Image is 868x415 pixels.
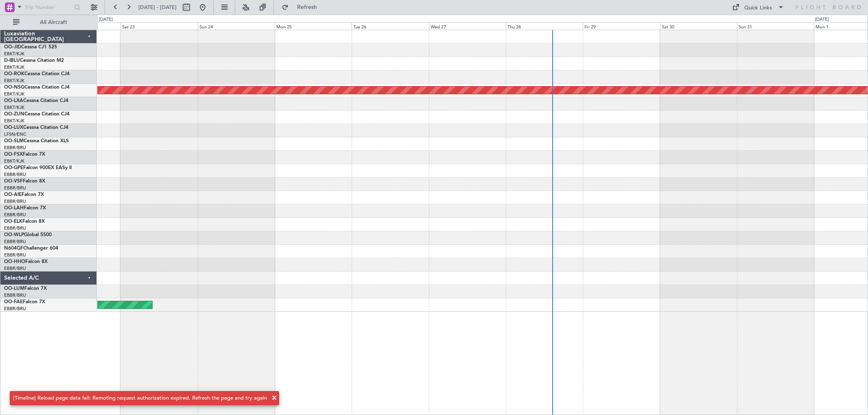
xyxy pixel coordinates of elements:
[25,1,72,13] input: Trip Number
[429,22,506,30] div: Wed 27
[744,4,772,12] div: Quick Links
[4,158,24,164] a: EBKT/KJK
[290,4,324,10] span: Refresh
[4,252,26,258] a: EBBR/BRU
[4,152,45,157] a: OO-FSXFalcon 7X
[4,192,22,197] span: OO-AIE
[4,206,24,211] span: OO-LAH
[278,1,327,14] button: Refresh
[4,78,24,84] a: EBKT/KJK
[4,179,45,184] a: OO-VSFFalcon 8X
[4,91,24,97] a: EBKT/KJK
[4,152,23,157] span: OO-FSX
[4,139,24,143] span: OO-SLM
[4,172,26,178] a: EBBR/BRU
[120,22,197,30] div: Sat 23
[4,265,26,272] a: EBBR/BRU
[4,112,70,117] a: OO-ZUNCessna Citation CJ4
[9,16,88,29] button: All Aircraft
[4,104,24,111] a: EBKT/KJK
[4,286,24,291] span: OO-LUM
[4,125,23,130] span: OO-LUX
[4,131,26,137] a: LFSN/ENC
[815,16,829,23] div: [DATE]
[4,219,45,224] a: OO-ELKFalcon 8X
[4,98,68,103] a: OO-LXACessna Citation CJ4
[138,4,177,11] span: [DATE] - [DATE]
[4,192,44,197] a: OO-AIEFalcon 7X
[4,64,24,70] a: EBKT/KJK
[4,300,45,304] a: OO-FAEFalcon 7X
[4,85,24,90] span: OO-NSG
[4,72,70,76] a: OO-ROKCessna Citation CJ4
[4,259,48,264] a: OO-HHOFalcon 8X
[13,394,267,402] div: [Timeline] Reload page data fail: Remoting request authorization expired. Refresh the page and tr...
[4,286,47,291] a: OO-LUMFalcon 7X
[737,22,814,30] div: Sun 31
[4,118,24,124] a: EBKT/KJK
[728,1,788,14] button: Quick Links
[4,185,26,191] a: EBBR/BRU
[4,51,24,57] a: EBKT/KJK
[4,259,25,264] span: OO-HHO
[21,20,86,25] span: All Aircraft
[4,45,57,50] a: OO-JIDCessna CJ1 525
[4,72,24,76] span: OO-ROK
[4,98,23,103] span: OO-LXA
[4,232,52,237] a: OO-WLPGlobal 5500
[4,300,23,304] span: OO-FAE
[4,246,23,251] span: N604GF
[4,165,72,170] a: OO-GPEFalcon 900EX EASy II
[506,22,583,30] div: Thu 28
[4,219,22,224] span: OO-ELK
[275,22,352,30] div: Mon 25
[4,246,58,251] a: N604GFChallenger 604
[4,165,23,170] span: OO-GPE
[4,58,20,63] span: D-IBLU
[660,22,737,30] div: Sat 30
[4,58,64,63] a: D-IBLUCessna Citation M2
[4,85,70,90] a: OO-NSGCessna Citation CJ4
[583,22,660,30] div: Fri 29
[4,212,26,218] a: EBBR/BRU
[4,206,46,211] a: OO-LAHFalcon 7X
[4,45,21,50] span: OO-JID
[4,139,69,143] a: OO-SLMCessna Citation XLS
[99,16,113,23] div: [DATE]
[4,145,26,151] a: EBBR/BRU
[4,179,23,184] span: OO-VSF
[4,198,26,204] a: EBBR/BRU
[4,232,24,237] span: OO-WLP
[4,225,26,231] a: EBBR/BRU
[4,125,68,130] a: OO-LUXCessna Citation CJ4
[4,306,26,312] a: EBBR/BRU
[352,22,429,30] div: Tue 26
[4,239,26,245] a: EBBR/BRU
[4,292,26,298] a: EBBR/BRU
[4,112,24,117] span: OO-ZUN
[198,22,275,30] div: Sun 24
